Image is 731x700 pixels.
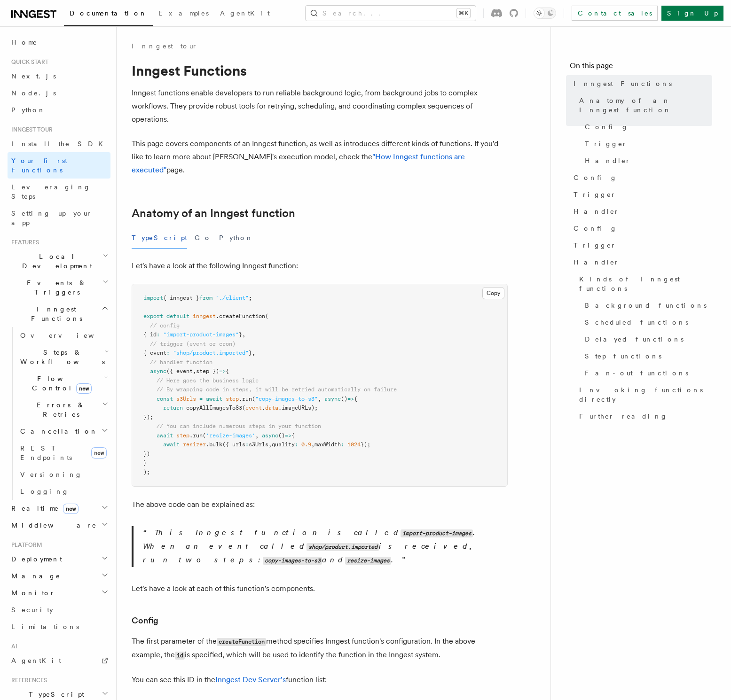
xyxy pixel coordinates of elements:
[255,432,259,439] span: ,
[239,396,252,402] span: .run
[585,318,688,327] span: Scheduled functions
[575,408,712,425] a: Further reading
[252,350,255,356] span: ,
[132,498,508,511] p: The above code can be explained as:
[214,3,275,25] a: AgentKit
[579,96,712,115] span: Anatomy of an Inngest function
[183,441,206,448] span: resizer
[219,368,226,374] span: =>
[203,432,206,439] span: (
[324,396,341,402] span: async
[570,186,712,203] a: Trigger
[8,327,110,500] div: Inngest Functions
[219,227,253,249] button: Python
[143,331,157,338] span: { id
[157,331,160,338] span: :
[143,295,163,301] span: import
[16,344,110,370] button: Steps & Workflows
[143,414,153,420] span: });
[291,432,295,439] span: {
[132,259,508,272] p: Let's have a look at the following Inngest function:
[8,554,62,564] span: Deployment
[579,385,712,404] span: Invoking functions directly
[268,441,272,448] span: ,
[189,432,203,439] span: .run
[8,68,110,85] a: Next.js
[11,210,92,226] span: Setting up your app
[206,396,222,402] span: await
[8,101,110,118] a: Python
[457,8,470,18] kbd: ⌘K
[575,271,712,297] a: Kinds of Inngest functions
[345,557,391,565] code: resize-images
[252,396,255,402] span: (
[8,34,110,51] a: Home
[347,396,354,402] span: =>
[301,441,311,448] span: 0.9
[341,396,347,402] span: ()
[585,122,629,132] span: Config
[262,404,265,411] span: .
[585,351,661,361] span: Step functions
[265,404,278,411] span: data
[11,157,67,174] span: Your first Functions
[173,350,249,356] span: "shop/product.imported"
[8,85,110,101] a: Node.js
[574,173,617,182] span: Config
[581,314,712,331] a: Scheduled functions
[16,466,110,483] a: Versioning
[8,135,110,152] a: Install the SDK
[255,396,318,402] span: "copy-images-to-s3"
[8,677,47,684] span: References
[16,327,110,344] a: Overview
[575,381,712,408] a: Invoking functions directly
[226,368,229,374] span: {
[20,332,117,339] span: Overview
[8,571,61,581] span: Manage
[8,126,53,133] span: Inngest tour
[278,432,285,439] span: ()
[215,675,286,684] a: Inngest Dev Server's
[249,441,268,448] span: s3Urls
[570,203,712,220] a: Handler
[150,368,166,374] span: async
[581,297,712,314] a: Background functions
[570,60,712,75] h4: On this page
[8,274,110,301] button: Events & Triggers
[11,38,38,47] span: Home
[16,440,110,466] a: REST Endpointsnew
[163,404,183,411] span: return
[199,295,212,301] span: from
[11,606,53,614] span: Security
[570,169,712,186] a: Config
[307,543,379,551] code: shop/product.imported
[143,459,147,466] span: }
[11,72,56,80] span: Next.js
[574,257,620,267] span: Handler
[186,404,242,411] span: copyAllImagesToS3
[16,427,98,436] span: Cancellation
[157,432,173,439] span: await
[91,447,107,459] span: new
[226,396,239,402] span: step
[132,137,508,177] p: This page covers components of an Inngest function, as well as introduces different kinds of func...
[239,331,242,338] span: }
[132,41,197,51] a: Inngest tour
[195,227,212,249] button: Go
[196,368,219,374] span: step })
[11,106,46,114] span: Python
[8,252,102,271] span: Local Development
[11,140,109,148] span: Install the SDK
[585,156,631,165] span: Handler
[220,9,270,17] span: AgentKit
[70,9,147,17] span: Documentation
[11,89,56,97] span: Node.js
[574,241,616,250] span: Trigger
[8,500,110,517] button: Realtimenew
[166,368,193,374] span: ({ event
[132,614,158,627] a: Config
[295,441,298,448] span: :
[16,400,102,419] span: Errors & Retries
[8,643,17,650] span: AI
[16,397,110,423] button: Errors & Retries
